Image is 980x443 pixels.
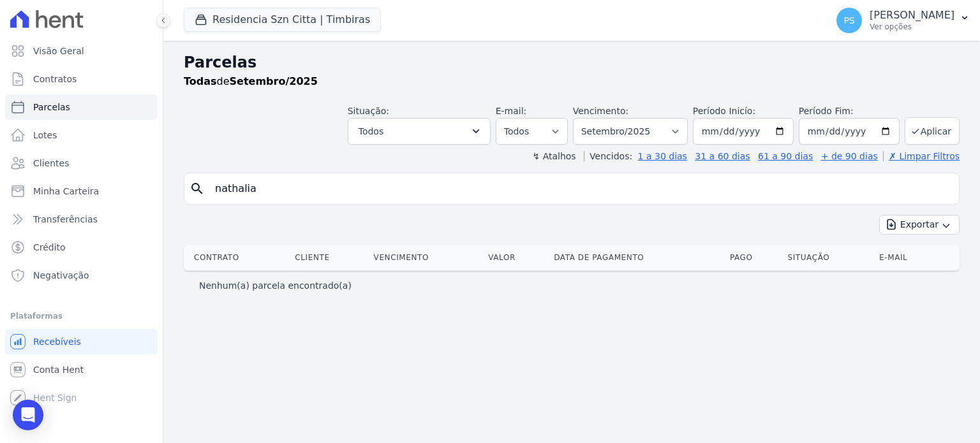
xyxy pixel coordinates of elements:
a: 61 a 90 dias [758,151,813,161]
label: Situação: [348,106,389,116]
th: Vencimento [369,245,484,270]
strong: Todas [184,75,217,87]
th: Situação [782,245,874,270]
a: Parcelas [5,94,158,120]
th: Cliente [290,245,368,270]
span: Lotes [33,129,57,142]
label: Vencidos: [584,151,632,161]
label: Período Inicío: [693,106,755,116]
span: Clientes [33,157,69,170]
a: Contratos [5,66,158,92]
span: Conta Hent [33,363,84,376]
div: Open Intercom Messenger [13,400,43,430]
input: Buscar por nome do lote ou do cliente [207,176,954,201]
a: ✗ Limpar Filtros [883,151,960,161]
th: Pago [725,245,783,270]
a: Lotes [5,122,158,148]
a: 1 a 30 dias [638,151,687,161]
p: Ver opções [870,22,954,32]
div: Plataformas [10,309,152,324]
label: E-mail: [496,106,527,116]
button: Todos [348,118,491,145]
a: + de 90 dias [821,151,878,161]
span: Todos [359,124,383,139]
span: Crédito [33,241,66,254]
button: Exportar [879,215,960,235]
span: Contratos [33,73,77,85]
strong: Setembro/2025 [230,75,318,87]
th: Data de Pagamento [549,245,725,270]
span: Minha Carteira [33,185,99,198]
button: Residencia Szn Citta | Timbiras [184,8,381,32]
a: Clientes [5,150,158,176]
span: Recebíveis [33,335,81,348]
label: Período Fim: [799,105,900,118]
button: PS [PERSON_NAME] Ver opções [826,3,980,38]
label: Vencimento: [573,106,628,116]
span: PS [843,16,854,25]
a: Transferências [5,207,158,232]
a: Visão Geral [5,38,158,64]
i: search [189,181,205,196]
a: Minha Carteira [5,178,158,204]
a: Crédito [5,235,158,260]
a: Negativação [5,263,158,288]
p: Nenhum(a) parcela encontrado(a) [199,279,352,292]
span: Visão Geral [33,45,84,57]
p: [PERSON_NAME] [870,9,954,22]
label: ↯ Atalhos [532,151,575,161]
th: Valor [483,245,549,270]
a: Conta Hent [5,357,158,382]
a: Recebíveis [5,329,158,354]
span: Negativação [33,269,89,282]
a: 31 a 60 dias [695,151,750,161]
button: Aplicar [905,117,960,145]
th: E-mail [874,245,942,270]
h2: Parcelas [184,51,960,74]
p: de [184,74,318,89]
span: Parcelas [33,101,70,113]
th: Contrato [184,245,290,270]
span: Transferências [33,213,98,226]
